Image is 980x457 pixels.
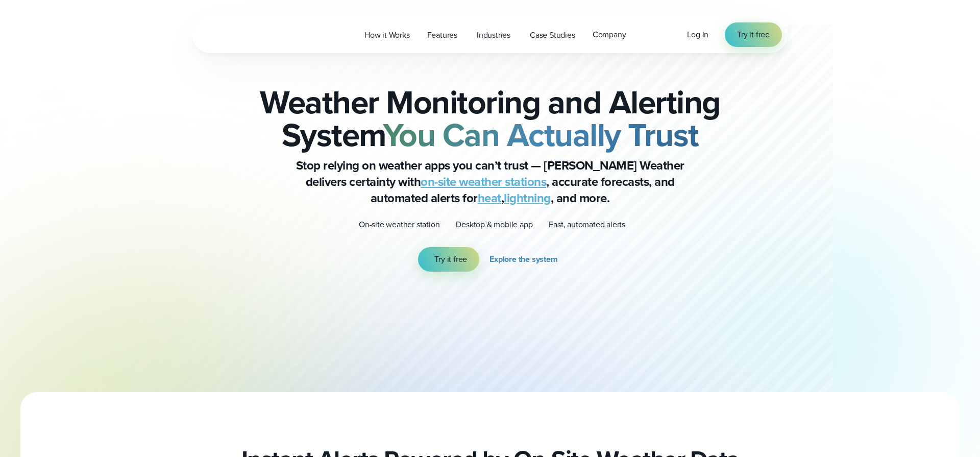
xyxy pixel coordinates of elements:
[478,189,501,207] a: heat
[421,173,546,191] a: on-site weather stations
[593,29,626,41] span: Company
[418,247,479,272] a: Try it free
[286,157,694,206] p: Stop relying on weather apps you can’t trust — [PERSON_NAME] Weather delivers certainty with , ac...
[356,25,419,45] a: How it Works
[687,29,708,41] a: Log in
[364,29,410,41] span: How it Works
[530,29,575,41] span: Case Studies
[489,247,561,272] a: Explore the system
[383,111,699,159] strong: You Can Actually Trust
[521,25,584,45] a: Case Studies
[456,219,532,231] p: Desktop & mobile app
[725,22,782,47] a: Try it free
[549,219,625,231] p: Fast, automated alerts
[427,29,457,41] span: Features
[359,219,439,231] p: On-site weather station
[477,29,510,41] span: Industries
[243,86,737,151] h2: Weather Monitoring and Alerting System
[504,189,551,207] a: lightning
[434,253,467,266] span: Try it free
[737,29,770,41] span: Try it free
[489,253,557,266] span: Explore the system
